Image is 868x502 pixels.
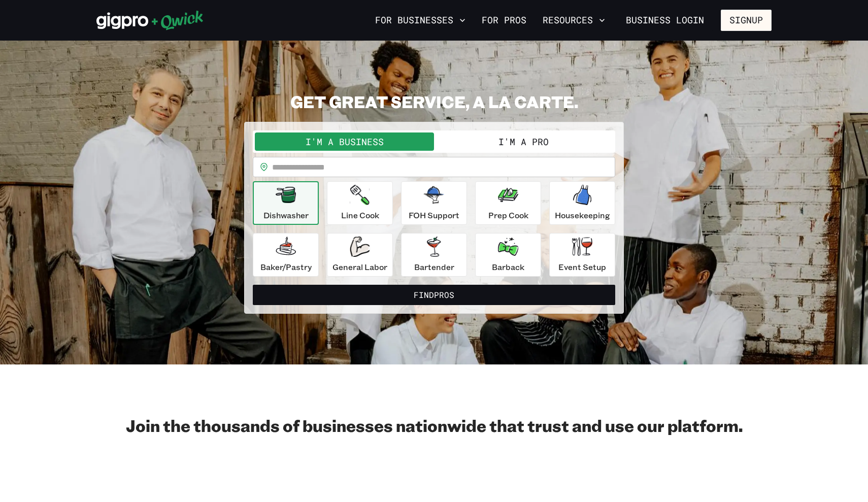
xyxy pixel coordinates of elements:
button: General Labor [327,233,393,277]
button: Event Setup [549,233,615,277]
button: Prep Cook [475,181,541,225]
button: I'm a Pro [434,132,613,151]
h2: Join the thousands of businesses nationwide that trust and use our platform. [96,415,772,436]
p: Baker/Pastry [260,261,312,273]
p: Event Setup [558,261,606,273]
a: For Pros [478,12,530,29]
p: Bartender [414,261,454,273]
button: Signup [721,10,772,31]
h2: GET GREAT SERVICE, A LA CARTE. [244,91,624,112]
p: Line Cook [341,209,379,221]
p: Barback [492,261,524,273]
button: Line Cook [327,181,393,225]
button: FOH Support [401,181,467,225]
p: Dishwasher [263,209,309,221]
button: Housekeeping [549,181,615,225]
button: FindPros [253,285,615,305]
button: I'm a Business [255,132,434,151]
a: Business Login [617,10,713,31]
button: Bartender [401,233,467,277]
p: Prep Cook [488,209,528,221]
button: Resources [539,12,609,29]
p: General Labor [332,261,387,273]
p: Housekeeping [555,209,610,221]
p: FOH Support [409,209,459,221]
button: For Businesses [371,12,470,29]
button: Dishwasher [253,181,319,225]
button: Baker/Pastry [253,233,319,277]
button: Barback [475,233,541,277]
